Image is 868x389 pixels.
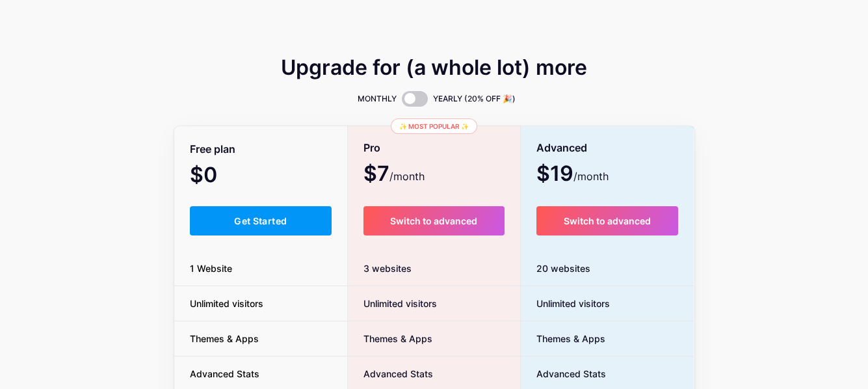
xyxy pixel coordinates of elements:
span: 1 Website [174,262,248,275]
span: Pro [363,137,380,159]
span: Unlimited visitors [174,297,279,310]
span: Unlimited visitors [348,297,437,310]
span: Get Started [234,215,287,226]
span: Advanced Stats [348,367,433,381]
span: Switch to advanced [564,215,651,226]
span: Advanced Stats [521,367,606,381]
div: ✨ Most popular ✨ [391,118,477,134]
span: $0 [190,167,252,185]
button: Switch to advanced [536,206,679,235]
div: 3 websites [348,251,520,286]
span: MONTHLY [358,92,397,105]
span: Switch to advanced [390,215,477,226]
span: $7 [363,166,425,184]
span: Themes & Apps [521,332,605,345]
span: Unlimited visitors [521,297,610,310]
div: 20 websites [521,251,694,286]
span: Themes & Apps [174,332,274,345]
button: Get Started [190,206,332,235]
button: Switch to advanced [363,206,505,235]
span: Upgrade for (a whole lot) more [281,60,587,75]
span: YEARLY (20% OFF 🎉) [433,92,516,105]
span: Advanced Stats [174,367,275,381]
span: Advanced [536,137,587,159]
span: /month [573,168,609,184]
span: /month [389,168,425,184]
span: $19 [536,166,609,184]
span: Free plan [190,138,235,161]
span: Themes & Apps [348,332,432,345]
